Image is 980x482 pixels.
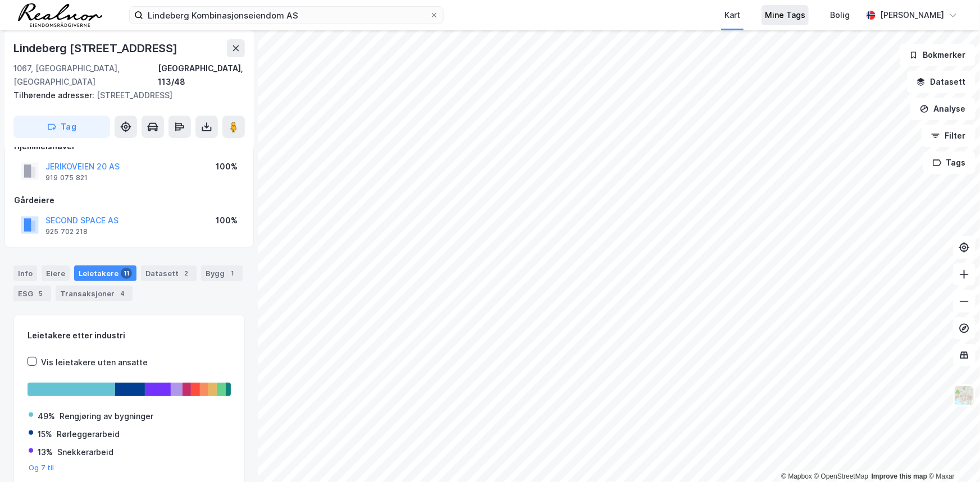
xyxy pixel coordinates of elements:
[35,288,47,299] div: 5
[45,227,88,236] div: 925 702 218
[922,125,976,147] button: Filter
[900,44,976,66] button: Bokmerker
[28,329,231,342] div: Leietakere etter industri
[181,268,192,279] div: 2
[41,356,148,369] div: Vis leietakere uten ansatte
[910,98,976,120] button: Analyse
[880,8,944,22] div: [PERSON_NAME]
[57,446,113,459] div: Snekkerarbeid
[907,71,976,93] button: Datasett
[216,214,238,227] div: 100%
[765,8,805,22] div: Mine Tags
[158,62,245,89] div: [GEOGRAPHIC_DATA], 113/48
[38,410,55,423] div: 49%
[13,116,110,138] button: Tag
[13,90,97,100] span: Tilhørende adresser:
[60,410,153,423] div: Rengjøring av bygninger
[38,446,53,459] div: 13%
[38,428,52,441] div: 15%
[923,152,976,174] button: Tags
[13,39,180,57] div: Lindeberg [STREET_ADDRESS]
[13,265,37,281] div: Info
[56,286,133,301] div: Transaksjoner
[201,265,243,281] div: Bygg
[45,173,88,182] div: 919 075 821
[117,288,128,299] div: 4
[141,265,197,281] div: Datasett
[42,265,70,281] div: Eiere
[872,472,927,480] a: Improve this map
[13,89,236,102] div: [STREET_ADDRESS]
[830,8,850,22] div: Bolig
[18,3,102,27] img: realnor-logo.934646d98de889bb5806.png
[781,472,812,480] a: Mapbox
[814,472,869,480] a: OpenStreetMap
[13,286,51,301] div: ESG
[57,428,120,441] div: Rørleggerarbeid
[74,265,136,281] div: Leietakere
[227,268,238,279] div: 1
[29,463,54,472] button: Og 7 til
[954,385,975,406] img: Z
[724,8,740,22] div: Kart
[143,7,430,24] input: Søk på adresse, matrikkel, gårdeiere, leietakere eller personer
[924,428,980,482] iframe: Chat Widget
[13,62,158,89] div: 1067, [GEOGRAPHIC_DATA], [GEOGRAPHIC_DATA]
[216,160,238,173] div: 100%
[121,268,132,279] div: 11
[924,428,980,482] div: Kontrollprogram for chat
[14,194,244,207] div: Gårdeiere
